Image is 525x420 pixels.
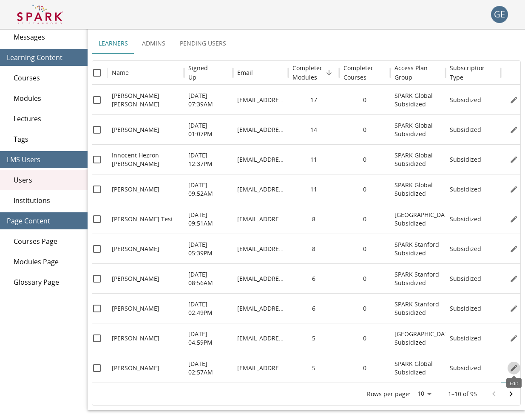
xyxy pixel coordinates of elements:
[188,121,229,138] p: [DATE] 01:07PM
[508,362,520,374] button: Edit
[339,353,390,383] div: 0
[112,151,180,168] p: Innocent Hezron [PERSON_NAME]
[7,216,81,226] span: Page Content
[233,85,288,114] div: emade.nkwelle@ubuea.cm
[112,304,159,313] p: [PERSON_NAME]
[288,293,339,323] div: 6
[510,155,518,164] svg: Edit
[339,263,390,293] div: 0
[450,274,481,283] p: Subsidized
[510,245,518,253] svg: Edit
[233,174,288,204] div: rthelingwani@aibst.edu.zw
[233,204,288,234] div: g.ehrenk@gmail.com
[14,257,81,267] span: Modules Page
[450,245,481,253] p: Subsidized
[374,67,386,79] button: Sort
[288,204,339,234] div: 8
[188,300,229,317] p: [DATE] 02:49PM
[188,151,229,168] p: [DATE] 12:37PM
[7,154,81,165] span: LMS Users
[288,353,339,383] div: 5
[510,126,518,134] svg: Edit
[112,364,159,372] p: [PERSON_NAME]
[173,33,233,54] button: Pending Users
[288,234,339,263] div: 8
[339,323,390,353] div: 0
[502,386,519,403] button: Go to next page
[491,6,508,23] button: account of current user
[339,204,390,234] div: 0
[112,215,173,223] p: [PERSON_NAME] Test
[233,144,288,174] div: innocenthezron73@gmail.com
[394,240,441,257] p: SPARK Stanford Subsidized
[14,73,81,83] span: Courses
[508,213,520,226] button: Edit
[288,114,339,144] div: 14
[508,243,520,255] button: Edit
[188,63,216,82] h6: Signed Up
[112,91,180,109] p: [PERSON_NAME] [PERSON_NAME]
[510,334,518,343] svg: Edit
[288,174,339,204] div: 11
[394,211,454,228] p: [GEOGRAPHIC_DATA] Subsidized
[233,353,288,383] div: segda.abdoulaye@yahoo.fr
[339,174,390,204] div: 0
[14,93,81,103] span: Modules
[367,390,411,398] p: Rows per page:
[288,263,339,293] div: 6
[14,236,81,246] span: Courses Page
[508,272,520,285] button: Edit
[112,69,129,77] div: Name
[112,185,159,194] p: [PERSON_NAME]
[233,114,288,144] div: souleymanrahamahassan@gmail.com
[343,63,375,82] h6: Completed Courses
[508,123,520,136] button: Edit
[112,245,159,253] p: [PERSON_NAME]
[394,181,441,198] p: SPARK Global Subsidized
[237,69,253,77] div: Email
[394,300,441,317] p: SPARK Stanford Subsidized
[394,91,441,109] p: SPARK Global Subsidized
[92,33,521,54] div: user types
[188,181,229,198] p: [DATE] 09:52AM
[233,293,288,323] div: dmendel1@stanford.edu
[394,360,441,377] p: SPARK Global Subsidized
[510,185,518,194] svg: Edit
[450,63,486,82] h6: Subscription Type
[339,293,390,323] div: 0
[394,121,441,138] p: SPARK Global Subsidized
[510,96,518,104] svg: Edit
[510,304,518,313] svg: Edit
[14,134,81,144] span: Tags
[188,360,229,377] p: [DATE] 02:57AM
[450,364,481,372] p: Subsidized
[339,144,390,174] div: 0
[130,67,142,79] button: Sort
[112,126,159,134] p: [PERSON_NAME]
[112,274,159,283] p: [PERSON_NAME]
[217,67,229,79] button: Sort
[288,323,339,353] div: 5
[508,302,520,315] button: Edit
[394,270,441,287] p: SPARK Stanford Subsidized
[17,4,63,25] img: Logo of SPARK at Stanford
[14,175,81,185] span: Users
[508,94,520,106] button: Edit
[450,185,481,194] p: Subsidized
[508,153,520,166] button: Edit
[508,332,520,345] button: Edit
[135,33,173,54] button: Admins
[7,52,81,63] span: Learning Content
[339,85,390,114] div: 0
[188,211,229,228] p: [DATE] 09:51AM
[394,63,441,82] h6: Access Plan Group
[14,114,81,124] span: Lectures
[510,215,518,223] svg: Edit
[233,234,288,263] div: jwonkim@stanford.edu
[448,390,477,398] p: 1–10 of 95
[339,234,390,263] div: 0
[233,263,288,293] div: rieko@stanford.edu
[450,304,481,313] p: Subsidized
[450,215,481,223] p: Subsidized
[506,378,522,388] div: Edit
